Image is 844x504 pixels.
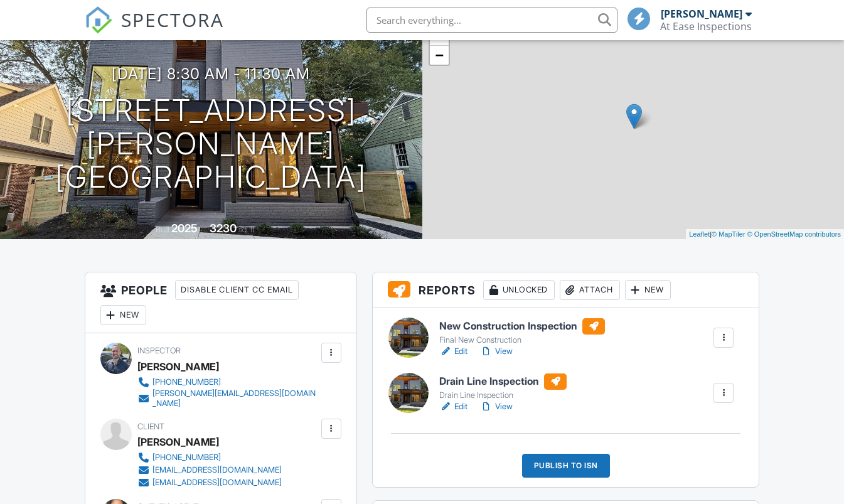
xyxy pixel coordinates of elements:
h1: [STREET_ADDRESS][PERSON_NAME] [GEOGRAPHIC_DATA] [20,94,402,193]
a: Leaflet [689,230,710,238]
a: [PHONE_NUMBER] [137,451,282,464]
a: [EMAIL_ADDRESS][DOMAIN_NAME] [137,464,282,476]
div: [EMAIL_ADDRESS][DOMAIN_NAME] [152,465,282,475]
a: © OpenStreetMap contributors [747,230,841,238]
a: Edit [439,400,467,413]
input: Search everything... [366,8,617,33]
h3: [DATE] 8:30 am - 11:30 am [112,65,310,82]
span: sq. ft. [238,225,256,234]
a: View [480,400,513,413]
a: Edit [439,345,467,358]
div: [PERSON_NAME] [661,8,742,20]
h3: Reports [373,272,759,308]
div: At Ease Inspections [660,20,752,33]
a: [EMAIL_ADDRESS][DOMAIN_NAME] [137,476,282,489]
h6: New Construction Inspection [439,318,605,335]
div: [PERSON_NAME] [137,432,219,451]
a: [PHONE_NUMBER] [137,376,318,389]
a: New Construction Inspection Final New Construction [439,318,605,346]
div: Unlocked [483,280,555,300]
div: New [100,305,146,325]
a: Zoom out [430,46,449,65]
span: Inspector [137,346,181,355]
img: The Best Home Inspection Software - Spectora [85,6,112,34]
a: SPECTORA [85,17,224,43]
div: Drain Line Inspection [439,390,567,400]
div: [PHONE_NUMBER] [152,453,221,463]
a: [PERSON_NAME][EMAIL_ADDRESS][DOMAIN_NAME] [137,389,318,409]
div: [PERSON_NAME] [137,357,219,376]
div: Final New Construction [439,335,605,345]
span: Built [156,225,169,234]
div: 2025 [171,222,198,235]
div: Attach [560,280,620,300]
span: Client [137,422,164,431]
span: SPECTORA [121,6,224,33]
div: 3230 [210,222,237,235]
div: [PHONE_NUMBER] [152,377,221,387]
a: View [480,345,513,358]
div: [PERSON_NAME][EMAIL_ADDRESS][DOMAIN_NAME] [152,389,318,409]
div: New [625,280,671,300]
h3: People [85,272,356,333]
div: Publish to ISN [522,454,610,478]
a: Drain Line Inspection Drain Line Inspection [439,373,567,401]
div: [EMAIL_ADDRESS][DOMAIN_NAME] [152,478,282,488]
div: | [686,229,844,240]
a: © MapTiler [712,230,745,238]
div: Disable Client CC Email [175,280,299,300]
h6: Drain Line Inspection [439,373,567,390]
